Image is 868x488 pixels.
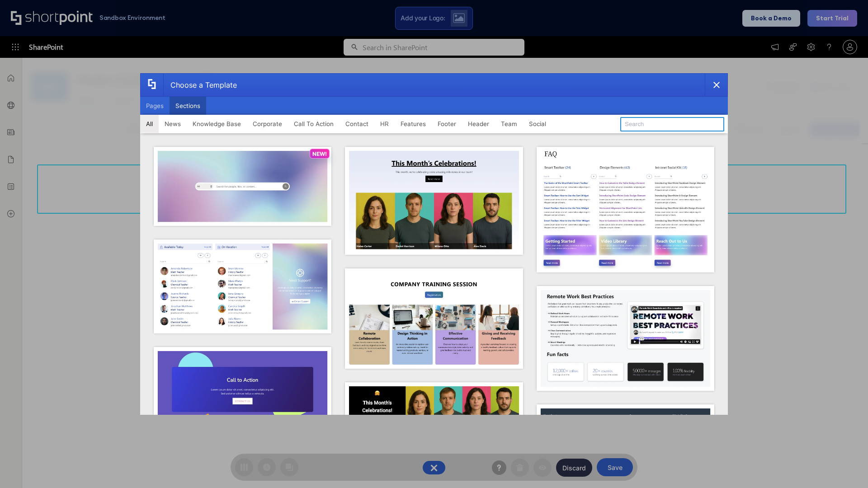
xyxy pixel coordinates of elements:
[140,115,159,133] button: All
[288,115,340,133] button: Call To Action
[823,445,868,488] iframe: Chat Widget
[620,117,724,131] input: Search
[462,115,495,133] button: Header
[523,115,552,133] button: Social
[140,97,170,115] button: Pages
[340,115,374,133] button: Contact
[170,97,206,115] button: Sections
[159,115,187,133] button: News
[187,115,247,133] button: Knowledge Base
[374,115,395,133] button: HR
[312,150,327,157] p: NEW!
[432,115,462,133] button: Footer
[163,74,237,96] div: Choose a Template
[495,115,523,133] button: Team
[395,115,432,133] button: Features
[140,73,728,415] div: template selector
[247,115,288,133] button: Corporate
